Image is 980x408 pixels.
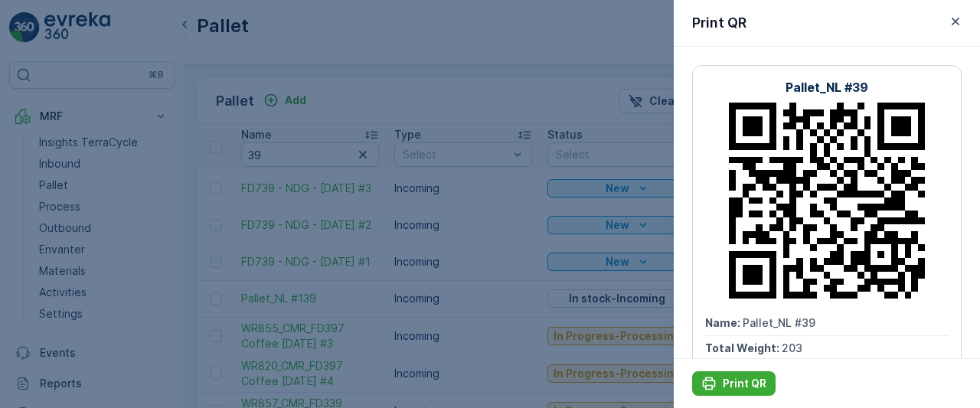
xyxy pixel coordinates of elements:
[692,12,746,34] p: Print QR
[743,316,815,329] span: Pallet_NL #39
[692,371,776,396] button: Print QR
[705,341,782,354] span: Total Weight :
[723,376,766,391] p: Print QR
[705,316,743,329] span: Name :
[786,78,868,96] p: Pallet_NL #39
[782,341,802,354] span: 203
